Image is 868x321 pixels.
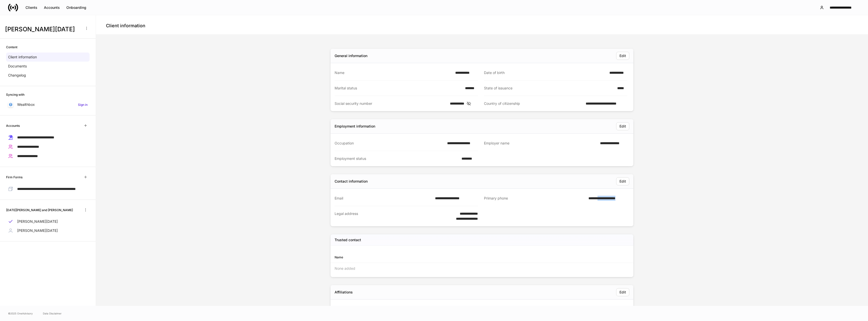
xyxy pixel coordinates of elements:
[17,219,58,224] p: [PERSON_NAME][DATE]
[335,53,367,58] div: General information
[335,101,447,106] div: Social security number
[17,102,35,107] p: Wealthbox
[335,86,462,91] div: Marital status
[8,55,37,60] p: Client information
[335,124,375,129] div: Employment information
[335,237,361,242] h5: Trusted contact
[335,255,482,260] div: Name
[25,5,37,10] div: Clients
[44,5,60,10] div: Accounts
[484,101,583,106] div: Country of citizenship
[6,217,90,226] a: [PERSON_NAME][DATE]
[335,211,440,221] div: Legal address
[66,5,86,10] div: Onboarding
[43,311,62,315] a: Data Disclaimer
[619,290,626,295] div: Edit
[335,141,444,146] div: Occupation
[484,86,614,91] div: State of issuance
[5,25,80,33] h3: [PERSON_NAME][DATE]
[335,196,432,201] div: Email
[78,102,88,107] h6: Sign in
[484,196,585,201] div: Primary phone
[8,73,26,78] p: Changelog
[8,64,27,69] p: Documents
[619,53,626,58] div: Edit
[8,311,33,315] span: © 2025 OneAdvisory
[22,4,41,12] button: Clients
[6,92,24,97] h6: Syncing with
[335,156,458,161] div: Employment status
[616,52,629,60] button: Edit
[17,228,58,233] p: [PERSON_NAME][DATE]
[6,71,90,80] a: Changelog
[41,4,63,12] button: Accounts
[6,45,17,50] h6: Content
[619,124,626,129] div: Edit
[6,53,90,62] a: Client information
[616,177,629,185] button: Edit
[335,290,353,295] div: Affiliations
[484,70,606,75] div: Date of birth
[6,175,22,180] h6: Firm Forms
[616,288,629,296] button: Edit
[616,122,629,130] button: Edit
[6,62,90,71] a: Documents
[335,179,368,184] div: Contact information
[619,179,626,184] div: Edit
[6,226,90,235] a: [PERSON_NAME][DATE]
[6,123,20,128] h6: Accounts
[106,23,145,29] h4: Client information
[63,4,90,12] button: Onboarding
[6,100,90,109] a: WealthboxSign in
[331,263,633,274] div: None added
[6,208,73,212] h6: [DATE][PERSON_NAME] and [PERSON_NAME]
[335,70,452,75] div: Name
[484,141,597,146] div: Employer name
